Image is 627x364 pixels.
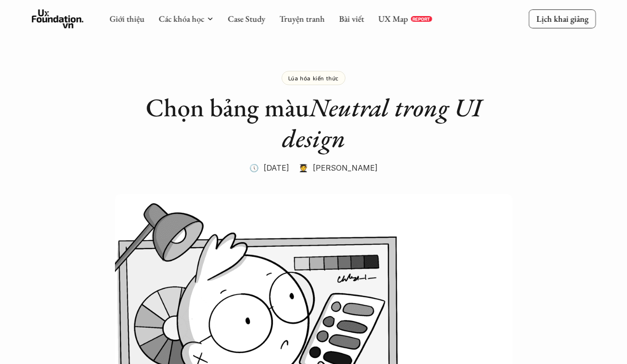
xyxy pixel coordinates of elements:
em: Neutral trong UI design [282,91,487,155]
a: Case Study [228,13,265,24]
p: 🧑‍🎓 [PERSON_NAME] [299,161,378,175]
a: Giới thiệu [109,13,144,24]
p: REPORT [412,16,430,22]
a: Lịch khai giảng [529,9,596,28]
p: Lúa hóa kiến thức [288,75,339,81]
p: Lịch khai giảng [536,13,588,24]
a: UX Map [378,13,408,24]
a: Bài viết [339,13,364,24]
a: Truyện tranh [279,13,325,24]
h1: Chọn bảng màu [124,92,503,154]
p: 🕔 [DATE] [249,161,289,175]
a: Các khóa học [159,13,204,24]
